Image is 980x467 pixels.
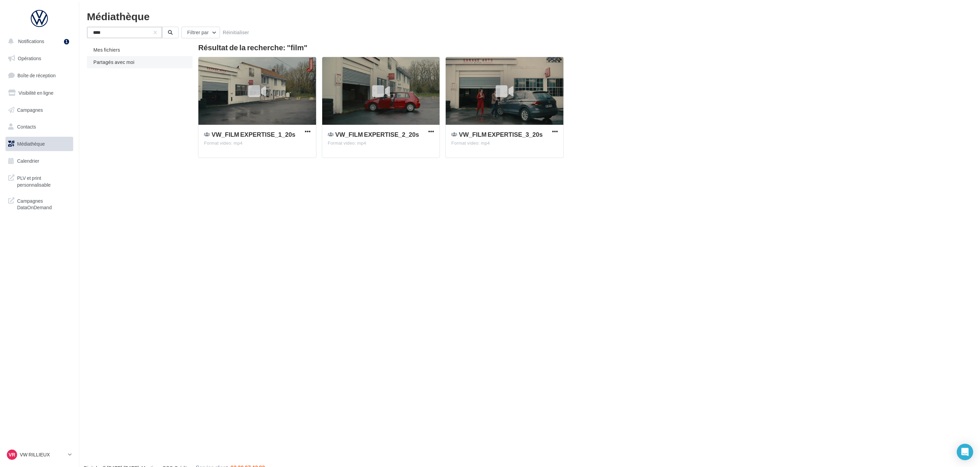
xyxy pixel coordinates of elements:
[87,11,972,21] div: Médiathèque
[17,107,43,112] span: Campagnes
[4,34,72,49] button: Notifications 1
[9,451,15,458] span: VR
[211,131,295,138] span: VW_FILM EXPERTISE_1_20s
[4,137,75,151] a: Médiathèque
[18,38,44,44] span: Notifications
[17,72,56,78] span: Boîte de réception
[4,86,75,100] a: Visibilité en ligne
[64,39,69,44] div: 1
[4,154,75,168] a: Calendrier
[181,27,220,38] button: Filtrer par
[328,140,434,146] div: Format video: mp4
[17,173,70,188] span: PLV et print personnalisable
[93,59,134,65] span: Partagés avec moi
[93,47,120,53] span: Mes fichiers
[20,451,65,458] p: VW RILLIEUX
[4,103,75,117] a: Campagnes
[4,194,75,214] a: Campagnes DataOnDemand
[4,171,75,191] a: PLV et print personnalisable
[204,140,311,146] div: Format video: mp4
[4,120,75,134] a: Contacts
[957,444,973,460] div: Open Intercom Messenger
[18,90,53,96] span: Visibilité en ligne
[18,55,41,61] span: Opérations
[17,141,45,147] span: Médiathèque
[335,131,419,138] span: VW_FILM EXPERTISE_2_20s
[17,158,39,164] span: Calendrier
[459,131,543,138] span: VW_FILM EXPERTISE_3_20s
[17,124,36,130] span: Contacts
[5,448,73,461] a: VR VW RILLIEUX
[198,44,935,51] div: Résultat de la recherche: "film"
[17,196,70,211] span: Campagnes DataOnDemand
[4,68,75,83] a: Boîte de réception
[220,28,252,37] button: Réinitialiser
[451,140,558,146] div: Format video: mp4
[4,51,75,66] a: Opérations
